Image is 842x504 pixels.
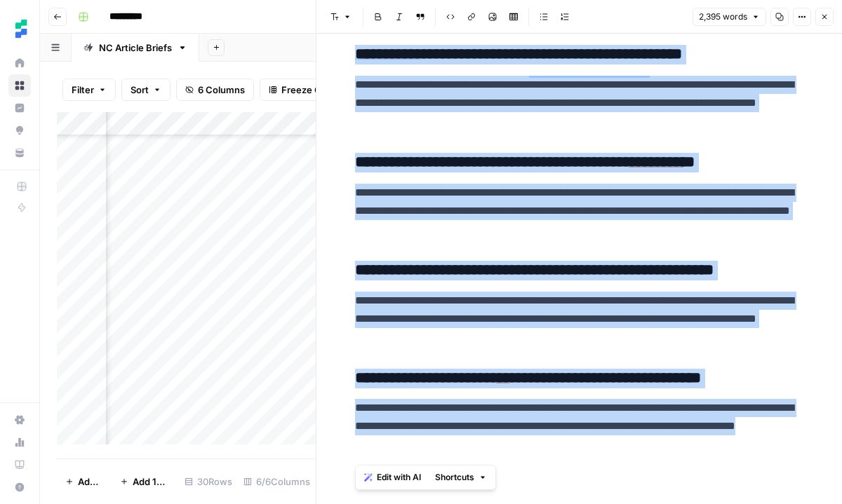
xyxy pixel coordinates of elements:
[72,34,199,62] a: NC Article Briefs
[8,454,31,476] a: Learning Hub
[699,11,747,23] span: 2,395 words
[131,83,149,97] span: Sort
[99,41,172,55] div: NC Article Briefs
[429,468,493,486] button: Shortcuts
[260,79,363,101] button: Freeze Columns
[179,470,238,493] div: 30 Rows
[8,97,31,119] a: Insights
[8,16,34,41] img: Ten Speed Logo
[72,83,94,97] span: Filter
[198,83,245,97] span: 6 Columns
[8,119,31,142] a: Opportunities
[78,475,103,489] span: Add Row
[57,470,112,493] button: Add Row
[359,468,427,486] button: Edit with AI
[8,409,31,431] a: Settings
[176,79,254,101] button: 6 Columns
[8,142,31,164] a: Your Data
[8,74,31,97] a: Browse
[238,470,316,493] div: 6/6 Columns
[8,11,31,46] button: Workspace: Ten Speed
[377,471,421,484] span: Edit with AI
[8,52,31,74] a: Home
[62,79,116,101] button: Filter
[693,8,766,26] button: 2,395 words
[281,83,354,97] span: Freeze Columns
[8,476,31,498] button: Help + Support
[112,470,179,493] button: Add 10 Rows
[435,471,474,484] span: Shortcuts
[133,475,171,489] span: Add 10 Rows
[8,431,31,454] a: Usage
[121,79,171,101] button: Sort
